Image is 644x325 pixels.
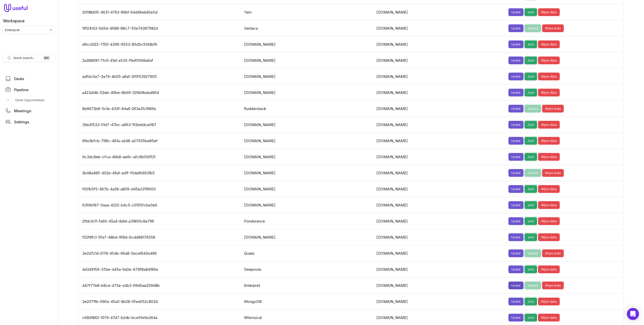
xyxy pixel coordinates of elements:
[525,233,537,241] button: Join
[508,40,524,48] button: Users
[508,201,524,209] button: Users
[14,88,28,92] span: Pipeline
[241,20,373,36] td: Vantaca
[373,36,506,52] td: [DOMAIN_NAME]
[525,8,537,16] button: Join
[525,89,537,96] button: Join
[241,197,373,213] td: [DOMAIN_NAME]
[525,105,541,113] button: Joined
[508,282,524,289] button: Users
[525,169,541,177] button: Joined
[373,69,506,85] td: [DOMAIN_NAME]
[373,213,506,229] td: [DOMAIN_NAME]
[78,278,241,294] td: 447f77e8-b8ce-472e-a3b3-69d0ae209d8b
[13,56,35,60] span: Quick search...
[241,213,373,229] td: Pondurance
[525,185,537,193] button: Join
[14,120,29,124] span: Settings
[373,261,506,278] td: [DOMAIN_NAME]
[538,265,560,273] button: Wipe data
[627,308,639,320] div: Open Intercom Messenger
[3,85,55,94] a: Pipeline
[78,229,241,245] td: f52f8fc1-5fa7-48bd-9f8d-6cdd98176558
[542,282,564,289] button: Wipe data
[538,89,560,96] button: Wipe data
[78,245,241,261] td: 3e2d7c1d-2178-454b-96a8-5ece1642e496
[241,36,373,52] td: [DOMAIN_NAME]
[508,314,524,321] button: Users
[373,133,506,149] td: [DOMAIN_NAME]
[525,121,537,129] button: Join
[78,133,241,149] td: 99a3bfcb-798c-461a-a2d8-a27935be85ef
[241,149,373,165] td: [DOMAIN_NAME]
[241,229,373,245] td: [DOMAIN_NAME]
[241,52,373,69] td: [DOMAIN_NAME]
[241,4,373,20] td: Yarn
[538,217,560,225] button: Wipe data
[525,40,537,48] button: Join
[241,245,373,261] td: Qualia
[538,314,560,321] button: Wipe data
[538,153,560,161] button: Wipe data
[508,137,524,145] button: Users
[373,278,506,294] td: [DOMAIN_NAME]
[525,73,537,80] button: Join
[241,117,373,133] td: [DOMAIN_NAME]
[373,245,506,261] td: [DOMAIN_NAME]
[508,169,524,177] button: Users
[373,20,506,36] td: [DOMAIN_NAME]
[508,233,524,241] button: Users
[525,201,537,209] button: Join
[373,294,506,310] td: [DOMAIN_NAME]
[241,278,373,294] td: Enterpret
[373,181,506,197] td: [DOMAIN_NAME]
[508,153,524,161] button: Users
[373,52,506,69] td: [DOMAIN_NAME]
[78,20,241,36] td: 19124143-0d3d-4688-88c7-55e743879824
[3,96,55,104] a: Open Opportunities
[542,24,564,32] button: Wipe data
[508,217,524,225] button: Users
[538,40,560,48] button: Wipe data
[538,137,560,145] button: Wipe data
[78,197,241,213] td: 63f6bf87-0aaa-4225-b4c5-c0155fcbe0e6
[508,298,524,305] button: Users
[241,85,373,101] td: [DOMAIN_NAME]
[78,85,241,101] td: a423a14b-02eb-40be-8b69-326b9bdad964
[373,229,506,245] td: [DOMAIN_NAME]
[508,265,524,273] button: Users
[78,261,241,278] td: 4d349159-37be-445a-9d2e-679f8a84189a
[78,181,241,197] td: f021b5f5-467b-4a28-a809-d45e23119002
[508,73,524,80] button: Users
[241,133,373,149] td: [DOMAIN_NAME]
[241,261,373,278] td: Deepnote
[525,153,537,161] button: Join
[525,314,537,321] button: Join
[525,282,541,289] button: Joined
[241,181,373,197] td: [DOMAIN_NAME]
[373,149,506,165] td: [DOMAIN_NAME]
[78,4,241,20] td: 2008bb15-4631-4762-86b1-64d46eb82e5d
[3,106,55,115] a: Meetings
[373,4,506,20] td: [DOMAIN_NAME]
[525,298,537,305] button: Join
[373,165,506,181] td: [DOMAIN_NAME]
[373,85,506,101] td: [DOMAIN_NAME]
[43,56,51,61] kbd: ⌘ K
[508,89,524,96] button: Users
[538,121,560,129] button: Wipe data
[508,24,524,32] button: Users
[78,149,241,165] td: 9c3dc8eb-cfca-46b8-ae9c-afc9b01d1131
[542,169,564,177] button: Wipe data
[538,233,560,241] button: Wipe data
[3,74,55,83] a: Deals
[3,96,55,104] div: Pipeline submenu
[373,101,506,117] td: [DOMAIN_NAME]
[508,105,524,113] button: Users
[241,165,373,181] td: [DOMAIN_NAME]
[373,197,506,213] td: [DOMAIN_NAME]
[538,201,560,209] button: Wipe data
[525,24,541,32] button: Joined
[525,57,537,64] button: Join
[241,101,373,117] td: Rudderstack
